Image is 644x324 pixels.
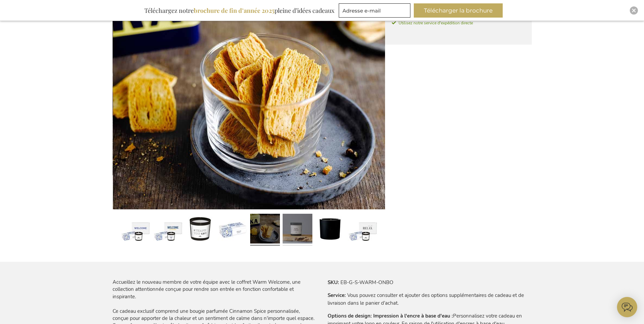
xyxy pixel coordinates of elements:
a: The Warm Welcome Gift Box [250,211,280,248]
form: marketing offers and promotions [339,3,412,20]
a: The Warm Welcome Gift Box [185,211,215,248]
span: Utilisez notre service d'expédition directe [392,20,473,26]
div: Téléchargez notre pleine d’idées cadeaux [141,3,337,18]
b: brochure de fin d’année 2025 [194,6,275,15]
a: The Warm Welcome Gift Box [315,211,345,248]
a: The Warm Welcome Gift Box [153,211,183,248]
a: Utilisez notre service d'expédition directe [392,19,473,26]
div: Close [630,6,638,15]
a: Le coffret De Bienvenue [348,211,377,248]
button: Télécharger la brochure [414,3,503,18]
strong: Impression à l'encre à base d'eau : [373,313,453,319]
a: The Warm Welcome Gift Box [120,211,150,248]
img: Close [632,8,636,13]
a: The Warm Welcome Gift Box [218,211,247,248]
input: Adresse e-mail [339,3,410,18]
a: The Warm Welcome Gift Box [283,211,312,248]
iframe: belco-activator-frame [617,297,637,317]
